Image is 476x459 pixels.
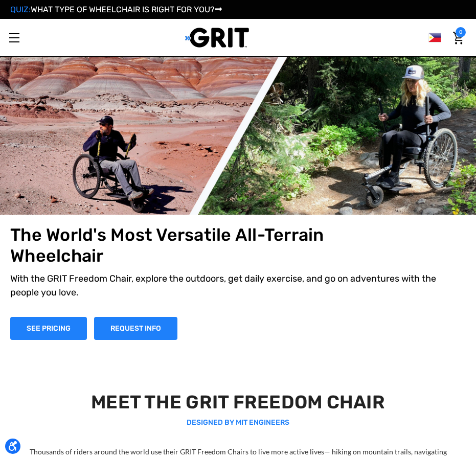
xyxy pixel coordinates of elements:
a: Slide number 1, Request Information [94,317,177,340]
span: Toggle menu [9,37,19,38]
a: QUIZ:WHAT TYPE OF WHEELCHAIR IS RIGHT FOR YOU? [10,5,222,14]
a: Shop Now [10,317,87,340]
p: DESIGNED BY MIT ENGINEERS [12,417,464,428]
h2: MEET THE GRIT FREEDOM CHAIR [12,391,464,413]
img: GRIT All-Terrain Wheelchair and Mobility Equipment [185,27,249,48]
span: 0 [456,27,466,37]
img: Cart [453,32,463,44]
a: Cart with 0 items [450,27,466,49]
iframe: Tidio Chat [336,393,471,441]
h1: The World's Most Versatile All-Terrain Wheelchair [10,225,375,267]
img: ph.png [428,31,441,44]
p: With the GRIT Freedom Chair, explore the outdoors, get daily exercise, and go on adventures with ... [10,272,466,300]
span: QUIZ: [10,5,31,14]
